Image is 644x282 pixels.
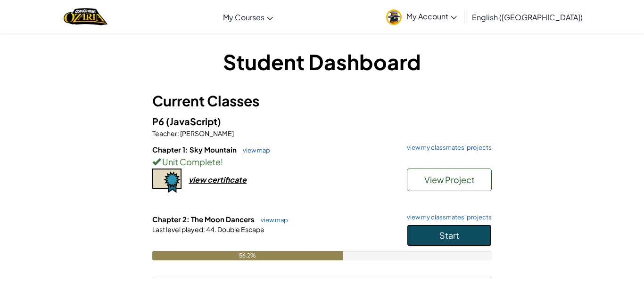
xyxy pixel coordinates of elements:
span: Chapter 2: The Moon Dancers [152,215,256,224]
a: My Account [381,2,462,32]
span: [PERSON_NAME] [179,129,234,137]
span: Unit Complete [161,156,221,167]
a: view certificate [152,175,247,185]
span: Start [439,230,459,241]
span: English ([GEOGRAPHIC_DATA]) [472,12,583,22]
span: Double Escape [216,225,264,234]
a: English ([GEOGRAPHIC_DATA]) [467,4,587,30]
span: ! [221,156,223,167]
h1: Student Dashboard [152,47,492,76]
span: 44. [205,225,216,234]
span: My Account [406,11,457,21]
span: P6 [152,115,166,127]
span: : [203,225,205,234]
a: My Courses [218,4,278,30]
img: Home [64,7,107,26]
span: My Courses [223,12,264,22]
div: view certificate [189,175,247,185]
a: view my classmates' projects [402,214,492,220]
span: View Project [424,174,475,185]
span: Last level played [152,225,203,234]
a: Ozaria by CodeCombat logo [64,7,107,26]
div: 56.2% [152,251,343,260]
span: (JavaScript) [166,115,221,127]
h3: Current Classes [152,90,492,112]
span: : [177,129,179,137]
img: certificate-icon.png [152,169,182,193]
button: Start [407,225,492,246]
a: view my classmates' projects [402,145,492,151]
button: View Project [407,169,492,191]
a: view map [256,216,288,224]
span: Chapter 1: Sky Mountain [152,145,238,154]
a: view map [238,146,270,154]
img: avatar [386,9,402,25]
span: Teacher [152,129,177,137]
